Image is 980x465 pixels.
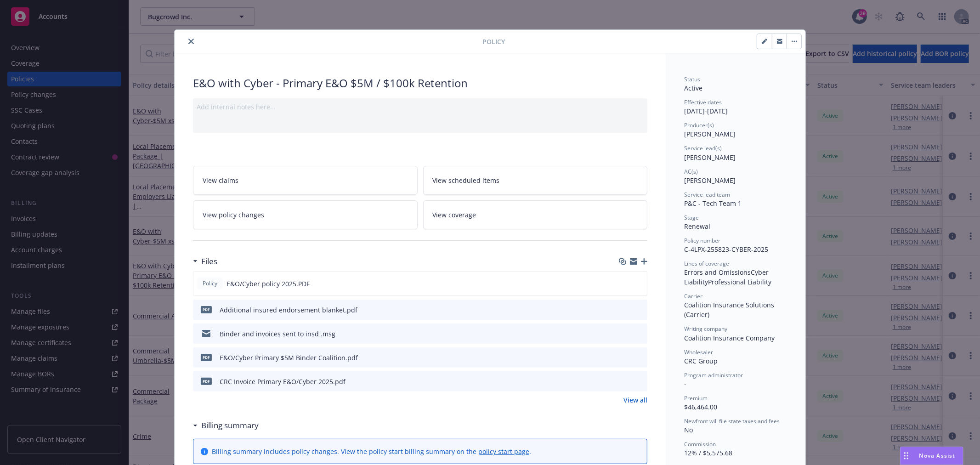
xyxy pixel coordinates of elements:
[220,353,358,363] div: E&O/Cyber Primary $5M Binder Coalition.pdf
[621,305,628,315] button: download file
[684,348,713,356] span: Wholesaler
[684,268,751,277] span: Errors and Omissions
[684,75,700,83] span: Status
[684,130,736,138] span: [PERSON_NAME]
[684,214,699,221] span: Stage
[201,279,219,288] span: Policy
[684,237,720,244] span: Policy number
[684,144,722,152] span: Service lead(s)
[684,191,730,198] span: Service lead team
[423,200,648,229] a: View coverage
[201,255,217,267] h3: Files
[684,121,714,129] span: Producer(s)
[684,301,776,319] span: Coalition Insurance Solutions (Carrier)
[423,166,648,195] a: View scheduled items
[635,353,644,363] button: preview file
[193,420,259,431] div: Billing summary
[684,199,742,208] span: P&C - Tech Team 1
[478,447,529,456] a: policy start page
[635,377,644,386] button: preview file
[623,395,647,405] a: View all
[684,448,732,457] span: 12% / $5,575.68
[684,268,770,286] span: Cyber Liability
[193,166,418,195] a: View claims
[684,176,736,185] span: [PERSON_NAME]
[621,329,628,339] button: download file
[212,447,531,456] div: Billing summary includes policy changes. View the policy start billing summary on the .
[684,222,710,231] span: Renewal
[621,377,628,386] button: download file
[684,98,787,116] div: [DATE] - [DATE]
[193,75,647,91] div: E&O with Cyber - Primary E&O $5M / $100k Retention
[684,334,775,342] span: Coalition Insurance Company
[482,37,505,46] span: Policy
[684,394,708,402] span: Premium
[197,102,644,112] div: Add internal notes here...
[684,84,702,92] span: Active
[708,278,771,286] span: Professional Liability
[684,380,686,388] span: -
[193,255,217,267] div: Files
[684,98,722,106] span: Effective dates
[684,153,736,162] span: [PERSON_NAME]
[684,325,727,333] span: Writing company
[684,168,698,176] span: AC(s)
[635,279,643,289] button: preview file
[227,279,310,289] span: E&O/Cyber policy 2025.PDF
[684,292,702,300] span: Carrier
[203,210,264,220] span: View policy changes
[919,452,956,459] span: Nova Assist
[901,447,912,465] div: Drag to move
[684,440,716,448] span: Commission
[620,279,628,289] button: download file
[220,329,335,339] div: Binder and invoices sent to insd .msg
[186,36,197,47] button: close
[684,425,693,434] span: No
[220,305,357,315] div: Additional insured endorsement blanket.pdf
[684,260,729,267] span: Lines of coverage
[684,417,780,425] span: Newfront will file state taxes and fees
[635,329,644,339] button: preview file
[635,305,644,315] button: preview file
[684,371,743,379] span: Program administrator
[220,377,346,386] div: CRC Invoice Primary E&O/Cyber 2025.pdf
[193,200,418,229] a: View policy changes
[684,403,717,411] span: $46,464.00
[684,357,718,365] span: CRC Group
[201,420,259,431] h3: Billing summary
[433,210,476,220] span: View coverage
[684,245,768,254] span: C-4LPX-255823-CYBER-2025
[201,378,212,385] span: pdf
[201,306,212,313] span: pdf
[621,353,628,363] button: download file
[203,176,238,185] span: View claims
[900,447,963,465] button: Nova Assist
[201,354,212,361] span: pdf
[433,176,500,185] span: View scheduled items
